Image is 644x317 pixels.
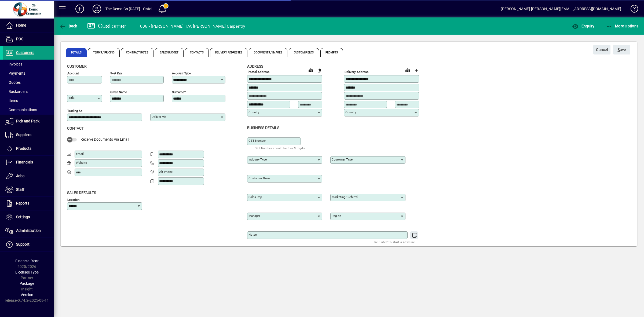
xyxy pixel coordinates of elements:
button: Profile [88,4,105,14]
span: Customer [67,64,87,68]
mat-label: Customer group [248,176,271,180]
span: Business details [247,126,279,130]
span: Cancel [596,45,608,54]
mat-label: Alt Phone [159,170,173,174]
a: POS [3,32,54,46]
span: Prompts [320,48,343,57]
a: Settings [3,210,54,224]
div: The Demo Co [DATE] - Ontoit [105,5,154,13]
a: Home [3,19,54,32]
a: Products [3,142,54,155]
span: POS [16,37,23,41]
div: [PERSON_NAME] [PERSON_NAME][EMAIL_ADDRESS][DOMAIN_NAME] [501,5,621,13]
span: Staff [16,187,24,192]
span: Contract Rates [121,48,153,57]
mat-label: Given name [110,90,127,94]
mat-label: Industry type [248,158,267,161]
a: Jobs [3,169,54,183]
span: Contacts [185,48,209,57]
span: Documents / Images [249,48,287,57]
span: Invoices [5,62,22,66]
span: Package [20,281,34,286]
mat-label: Notes [248,233,257,236]
span: Custom Fields [289,48,319,57]
span: Support [16,242,30,246]
span: Sales Budget [155,48,184,57]
a: Knowledge Base [627,1,637,19]
span: Payments [5,71,25,75]
span: Administration [16,228,41,233]
a: Pick and Pack [3,115,54,128]
a: Invoices [3,60,54,69]
mat-label: Region [332,214,341,218]
button: Back [58,21,79,31]
mat-label: Trading as [67,109,82,113]
mat-label: Customer type [332,158,353,161]
span: Reports [16,201,29,205]
span: Financials [16,160,33,164]
button: Save [613,45,630,54]
span: S [618,48,620,52]
mat-hint: GST Number should be 8 or 9 digits [255,145,305,151]
mat-label: Marketing/ Referral [332,195,358,199]
span: Receive Documents Via Email [80,137,129,141]
a: Reports [3,197,54,210]
a: Support [3,238,54,251]
mat-label: Account Type [172,71,191,75]
span: Quotes [5,80,21,85]
span: Back [59,24,77,28]
mat-label: Title [68,96,75,100]
button: More Options [605,21,640,31]
span: Products [16,146,31,151]
mat-label: Surname [172,90,184,94]
mat-label: Website [76,161,87,165]
mat-label: Location [67,198,79,201]
span: Communications [5,108,37,112]
mat-label: Sort key [110,71,122,75]
button: Copy to Delivery address [315,66,324,75]
a: Quotes [3,78,54,87]
mat-label: Account [67,71,79,75]
span: Suppliers [16,133,31,137]
button: Add [71,4,88,14]
div: Customer [87,22,127,30]
mat-label: Country [248,110,259,114]
span: Customers [16,50,34,55]
mat-label: Deliver via [152,115,166,119]
span: Pick and Pack [16,119,39,123]
mat-label: Country [345,110,356,114]
span: Home [16,23,26,27]
mat-label: GST Number [248,139,266,143]
span: Delivery Addresses [210,48,248,57]
app-page-header-button: Back [54,21,83,31]
mat-label: Manager [248,214,260,218]
a: Items [3,96,54,105]
span: More Options [606,24,639,28]
a: Financials [3,156,54,169]
a: Staff [3,183,54,196]
a: View on map [306,66,315,74]
span: Terms / Pricing [88,48,120,57]
a: Communications [3,105,54,114]
span: Licensee Type [15,270,39,274]
span: Enquiry [572,24,594,28]
span: Jobs [16,174,24,178]
a: Backorders [3,87,54,96]
span: Version [21,293,33,297]
a: Suppliers [3,128,54,142]
span: ave [618,45,626,54]
button: Choose address [412,66,420,75]
a: Administration [3,224,54,238]
span: Backorders [5,89,28,94]
button: Enquiry [571,21,596,31]
mat-hint: Use 'Enter' to start a new line [373,239,415,245]
span: Financial Year [15,259,39,263]
span: Contact [67,126,84,130]
span: Sales defaults [67,191,96,195]
span: Items [5,99,18,103]
span: Details [66,48,87,57]
span: Address [247,64,263,68]
span: Settings [16,215,30,219]
button: Cancel [593,45,610,54]
mat-label: Email [76,152,84,156]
